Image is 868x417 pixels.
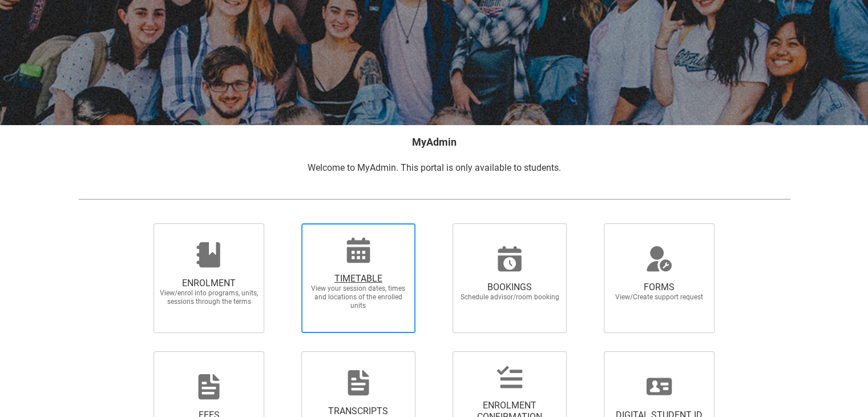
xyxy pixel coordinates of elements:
span: TRANSCRIPTS [308,406,409,417]
span: Schedule advisor/room booking [459,293,560,302]
span: Welcome to MyAdmin. This portal is only available to students. [308,162,561,173]
span: TIMETABLE [308,273,409,284]
span: View your session dates, times and locations of the enrolled units [308,284,409,310]
span: FORMS [609,282,709,293]
span: ENROLMENT [159,278,259,289]
h2: MyAdmin [78,134,790,150]
span: View/enrol into programs, units, sessions through the terms [159,289,259,306]
span: BOOKINGS [459,282,560,293]
span: View/Create support request [609,293,709,302]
